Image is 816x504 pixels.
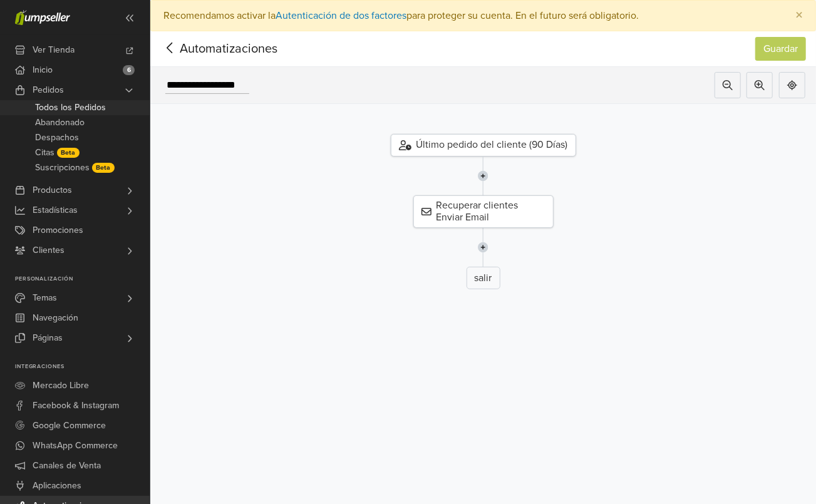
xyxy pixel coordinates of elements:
[33,180,72,200] span: Productos
[35,160,90,175] span: Suscripciones
[33,220,83,240] span: Promociones
[15,275,150,283] p: Personalización
[33,416,106,436] span: Google Commerce
[33,476,81,496] span: Aplicaciones
[35,145,54,160] span: Citas
[33,240,65,260] span: Clientes
[33,80,64,100] span: Pedidos
[478,228,488,267] img: line-7960e5f4d2b50ad2986e.svg
[33,456,101,476] span: Canales de Venta
[33,40,75,60] span: Ver Tienda
[160,39,258,58] span: Automatizaciones
[467,267,500,289] div: salir
[33,308,78,328] span: Navegación
[33,376,89,396] span: Mercado Libre
[33,396,119,416] span: Facebook & Instagram
[92,163,115,173] span: Beta
[33,436,118,456] span: WhatsApp Commerce
[123,65,135,75] span: 6
[391,134,576,157] div: Último pedido del cliente (90 Días)
[276,9,406,22] a: Autenticación de dos factores
[33,328,63,348] span: Páginas
[33,200,78,220] span: Estadísticas
[755,37,806,61] button: Guardar
[35,115,85,130] span: Abandonado
[57,148,80,158] span: Beta
[783,1,815,31] button: Close
[33,60,53,80] span: Inicio
[35,130,79,145] span: Despachos
[795,6,803,24] span: ×
[413,195,554,228] div: Recuperar clientes Enviar Email
[478,157,488,195] img: line-7960e5f4d2b50ad2986e.svg
[33,288,57,308] span: Temas
[35,100,106,115] span: Todos los Pedidos
[15,363,150,371] p: Integraciones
